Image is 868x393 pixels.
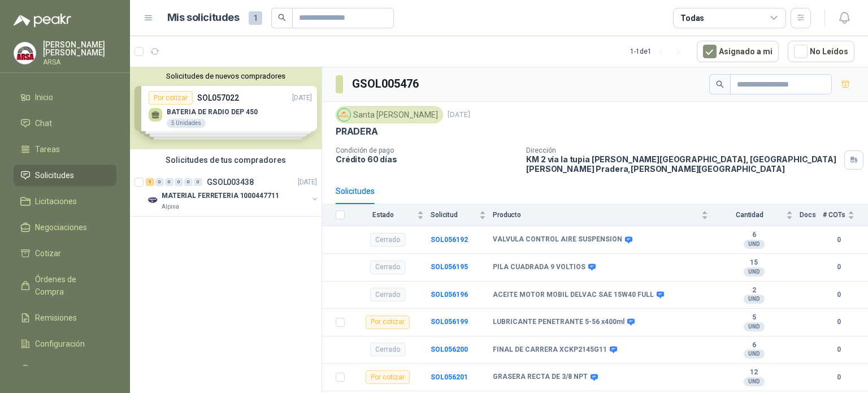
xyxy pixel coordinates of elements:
[14,269,116,303] a: Órdenes de Compra
[370,288,405,301] div: Cerrado
[431,204,493,226] th: Solicitud
[14,191,116,212] a: Licitaciones
[823,317,854,327] b: 0
[744,322,765,331] div: UND
[431,236,468,244] a: SOL056192
[35,247,61,260] span: Cotizar
[448,110,470,120] p: [DATE]
[35,273,106,298] span: Órdenes de Compra
[278,14,286,21] span: search
[493,204,715,226] th: Producto
[431,346,468,353] a: SOL056200
[35,364,99,376] span: Manuales y ayuda
[823,204,868,226] th: # COTs
[431,291,468,299] a: SOL056196
[14,139,116,160] a: Tareas
[155,178,164,186] div: 0
[823,235,854,245] b: 0
[14,333,116,355] a: Configuración
[43,41,116,57] p: [PERSON_NAME] [PERSON_NAME]
[744,349,765,359] div: UND
[366,316,410,329] div: Por cotizar
[14,14,71,27] img: Logo peakr
[715,231,793,240] b: 6
[493,263,585,272] b: PILA CUADRADA 9 VOLTIOS
[800,204,823,226] th: Docs
[336,126,378,137] p: PRADERA
[14,87,116,108] a: Inicio
[493,291,654,300] b: ACEITE MOTOR MOBIL DELVAC SAE 15W40 FULL
[14,359,116,381] a: Manuales y ayuda
[715,341,793,350] b: 6
[35,91,53,103] span: Inicio
[370,343,405,356] div: Cerrado
[366,370,410,384] div: Por cotizar
[697,41,779,62] button: Asignado a mi
[165,178,173,186] div: 0
[715,258,793,267] b: 15
[715,211,784,219] span: Cantidad
[35,221,87,234] span: Negociaciones
[823,372,854,383] b: 0
[338,109,350,121] img: Company Logo
[14,307,116,329] a: Remisiones
[130,67,322,149] div: Solicitudes de nuevos compradoresPor cotizarSOL057022[DATE] BATERIA DE RADIO DEP 4505 UnidadesPor...
[370,261,405,274] div: Cerrado
[162,202,179,211] p: Alpina
[431,373,468,381] a: SOL056201
[823,211,845,219] span: # COTs
[715,286,793,295] b: 2
[194,178,202,186] div: 0
[823,262,854,273] b: 0
[716,80,724,88] span: search
[351,204,431,226] th: Estado
[431,211,477,219] span: Solicitud
[715,204,800,226] th: Cantidad
[167,10,240,26] h1: Mis solicitudes
[744,377,765,386] div: UND
[14,243,116,264] a: Cotizar
[43,59,116,66] p: ARSA
[493,235,622,244] b: VALVULA CONTROL AIRE SUSPENSION
[14,42,36,64] img: Company Logo
[351,211,415,219] span: Estado
[431,318,468,326] a: SOL056199
[352,75,420,93] h3: GSOL005476
[130,149,322,171] div: Solicitudes de tus compradores
[184,178,193,186] div: 0
[35,143,60,156] span: Tareas
[715,368,793,377] b: 12
[823,344,854,355] b: 0
[680,12,704,24] div: Todas
[715,313,793,322] b: 5
[431,263,468,271] a: SOL056195
[526,146,840,154] p: Dirección
[35,117,52,129] span: Chat
[630,42,688,61] div: 1 - 1 de 1
[526,154,840,174] p: KM 2 vía la tupia [PERSON_NAME][GEOGRAPHIC_DATA], [GEOGRAPHIC_DATA][PERSON_NAME] Pradera , [PERSO...
[14,165,116,186] a: Solicitudes
[298,177,317,188] p: [DATE]
[207,178,254,186] p: GSOL003438
[370,233,405,247] div: Cerrado
[249,11,262,25] span: 1
[35,338,85,350] span: Configuración
[493,211,699,219] span: Producto
[493,346,607,355] b: FINAL DE CARRERA XCKP2145G11
[744,295,765,304] div: UND
[146,178,154,186] div: 1
[336,146,517,154] p: Condición de pago
[744,267,765,277] div: UND
[175,178,183,186] div: 0
[35,312,77,324] span: Remisiones
[162,191,279,201] p: MATERIAL FERRETERIA 1000447711
[35,195,77,208] span: Licitaciones
[823,290,854,300] b: 0
[134,72,317,80] button: Solicitudes de nuevos compradores
[336,185,375,197] div: Solicitudes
